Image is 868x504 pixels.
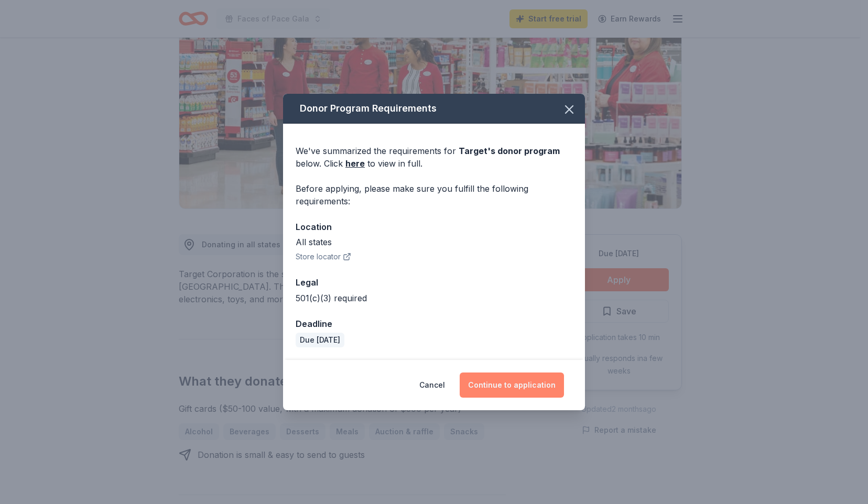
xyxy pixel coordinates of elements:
[460,372,564,398] button: Continue to application
[283,94,585,124] div: Donor Program Requirements
[296,182,572,207] div: Before applying, please make sure you fulfill the following requirements:
[345,157,365,170] a: here
[296,250,351,263] button: Store locator
[296,145,572,170] div: We've summarized the requirements for below. Click to view in full.
[419,372,445,398] button: Cancel
[296,292,572,304] div: 501(c)(3) required
[459,146,560,156] span: Target 's donor program
[296,236,572,248] div: All states
[296,276,572,289] div: Legal
[296,333,344,347] div: Due [DATE]
[296,220,572,234] div: Location
[296,317,572,331] div: Deadline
